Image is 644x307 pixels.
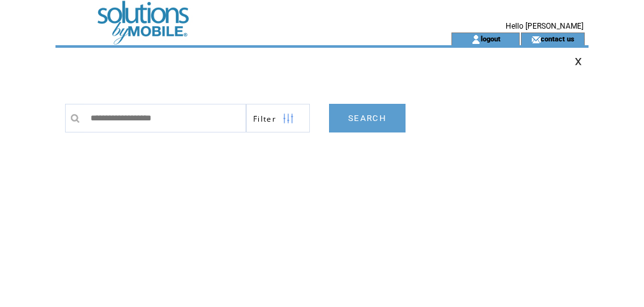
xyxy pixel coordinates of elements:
[541,34,574,43] a: contact us
[506,22,583,31] span: Hello [PERSON_NAME]
[329,104,406,132] a: SEARCH
[246,104,310,132] a: Filter
[253,113,276,124] span: Show filters
[481,34,501,43] a: logout
[471,34,481,45] img: account_icon.gif
[282,104,294,133] img: filters.png
[531,34,541,45] img: contact_us_icon.gif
